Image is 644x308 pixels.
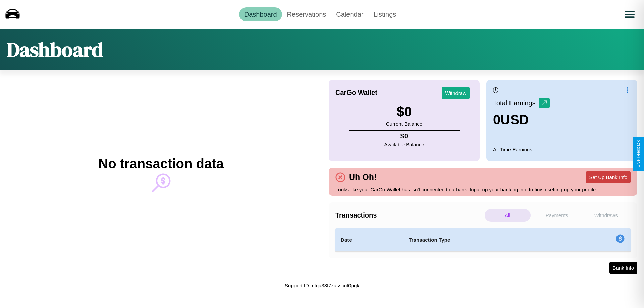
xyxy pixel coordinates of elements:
h1: Dashboard [7,36,103,63]
h3: 0 USD [493,112,550,127]
button: Bank Info [609,262,637,274]
h2: No transaction data [98,156,223,171]
p: Payments [534,209,580,222]
a: Calendar [331,7,368,21]
button: Open menu [620,5,639,24]
p: All Time Earnings [493,145,631,154]
button: Set Up Bank Info [586,171,631,183]
button: Withdraw [442,87,470,99]
a: Reservations [282,7,331,21]
div: Give Feedback [636,140,641,168]
p: Total Earnings [493,97,539,109]
a: Listings [368,7,401,21]
p: Current Balance [386,119,422,128]
h3: $ 0 [386,104,422,119]
h4: $ 0 [384,132,424,140]
h4: CarGo Wallet [335,89,377,97]
h4: Date [341,236,398,244]
p: Available Balance [384,140,424,149]
p: All [485,209,531,222]
h4: Transaction Type [409,236,561,244]
p: Support ID: mfqa33f7zasscot0pgk [285,281,359,290]
p: Looks like your CarGo Wallet has isn't connected to a bank. Input up your banking info to finish ... [335,185,631,194]
p: Withdraws [583,209,629,222]
h4: Uh Oh! [345,172,380,182]
a: Dashboard [239,7,282,21]
table: simple table [335,228,631,252]
h4: Transactions [335,211,483,219]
